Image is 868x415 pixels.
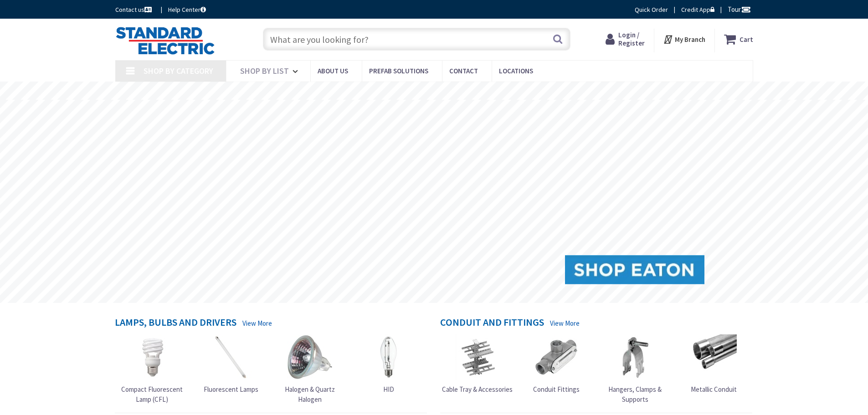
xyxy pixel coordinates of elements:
span: Contact [449,67,478,75]
h4: Lamps, Bulbs and Drivers [115,317,236,330]
a: Cart [724,31,753,47]
span: Shop By Category [144,66,213,76]
span: Metallic Conduit [691,385,737,394]
a: Compact Fluorescent Lamp (CFL) Compact Fluorescent Lamp (CFL) [115,334,190,404]
rs-layer: Coronavirus: Our Commitment to Our Employees and Customers [291,87,579,97]
h4: Conduit and Fittings [440,317,544,330]
a: View More [550,318,580,328]
img: HID [366,334,411,380]
img: Fluorescent Lamps [208,334,254,380]
span: HID [383,385,394,394]
a: View More [242,318,272,328]
a: Metallic Conduit Metallic Conduit [691,334,737,394]
span: Fluorescent Lamps [204,385,258,394]
span: Halogen & Quartz Halogen [285,385,335,403]
span: Conduit Fittings [533,385,580,394]
a: Contact us [115,5,154,14]
img: Conduit Fittings [534,334,579,380]
a: Fluorescent Lamps Fluorescent Lamps [204,334,258,394]
a: Cable Tray & Accessories Cable Tray & Accessories [442,334,513,394]
a: Help Center [168,5,206,14]
strong: My Branch [675,35,705,44]
img: Hangers, Clamps & Supports [612,334,658,380]
span: Cable Tray & Accessories [442,385,513,394]
div: My Branch [663,31,705,47]
a: Quick Order [635,5,668,14]
a: Hangers, Clamps & Supports Hangers, Clamps & Supports [598,334,673,404]
a: Login / Register [606,31,645,47]
a: Halogen & Quartz Halogen Halogen & Quartz Halogen [272,334,347,404]
span: Locations [499,67,533,75]
span: Shop By List [240,66,289,76]
span: Hangers, Clamps & Supports [608,385,662,403]
strong: Cart [740,31,753,47]
a: Conduit Fittings Conduit Fittings [533,334,580,394]
input: What are you looking for? [263,28,570,51]
img: Metallic Conduit [691,334,737,380]
span: Tour [728,5,751,14]
img: Standard Electric [115,26,215,55]
span: About Us [318,67,348,75]
span: Login / Register [618,31,645,47]
img: Cable Tray & Accessories [455,334,500,380]
a: HID HID [366,334,411,394]
a: Credit App [681,5,714,14]
img: Halogen & Quartz Halogen [287,334,333,380]
img: Compact Fluorescent Lamp (CFL) [129,334,175,380]
span: Compact Fluorescent Lamp (CFL) [121,385,183,403]
span: Prefab Solutions [369,67,428,75]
